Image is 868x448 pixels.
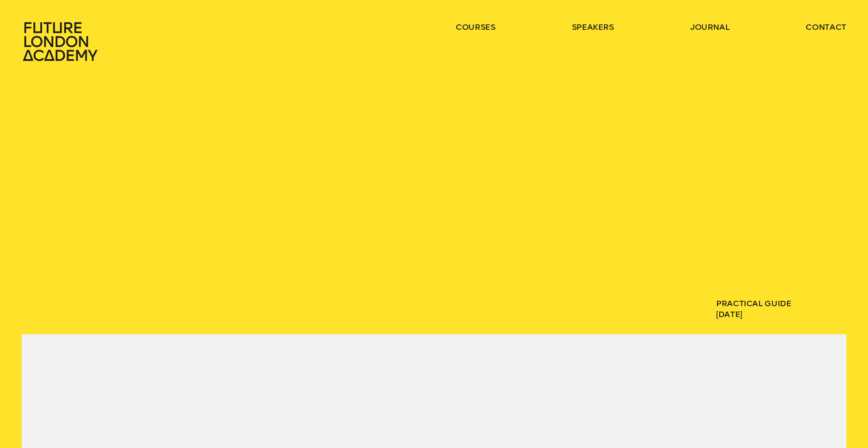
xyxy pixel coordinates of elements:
[690,22,730,33] a: journal
[716,299,792,308] a: Practical Guide
[806,22,846,33] a: contact
[456,22,495,33] a: courses
[716,309,846,320] span: [DATE]
[572,22,614,33] a: speakers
